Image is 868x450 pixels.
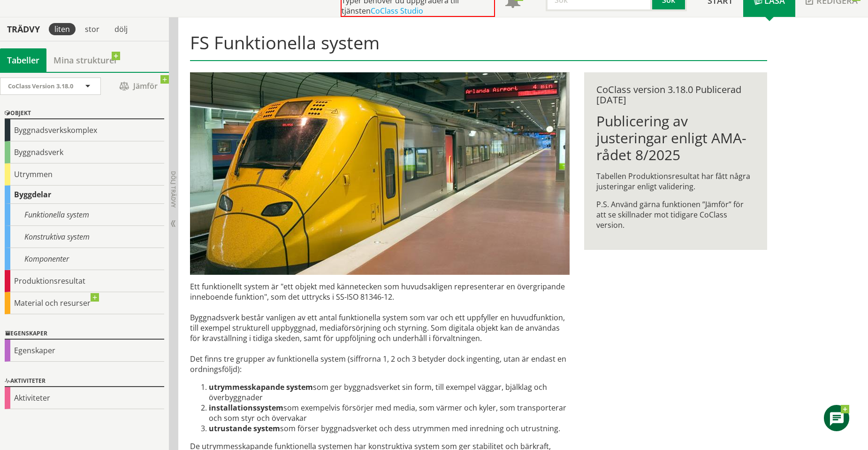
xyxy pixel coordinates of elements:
div: dölj [109,23,133,35]
div: Utrymmen [5,163,164,186]
h1: Publicering av justeringar enligt AMA-rådet 8/2025 [596,113,754,163]
h1: FS Funktionella system [190,32,767,61]
span: Jämför [110,78,167,94]
div: Material och resurser [5,292,164,314]
div: Egenskaper [5,328,164,340]
li: som exempelvis försörjer med media, som värmer och kyler, som trans­porterar och som styr och öve... [209,403,570,423]
strong: utrymmesskapande system [209,382,313,392]
strong: installationssystem [209,403,283,413]
img: arlanda-express-2.jpg [190,72,570,275]
div: Konstruktiva system [5,226,164,248]
strong: utrustande system [209,423,280,434]
div: Komponenter [5,248,164,270]
div: Byggnadsverk [5,141,164,163]
div: Egenskaper [5,340,164,362]
div: Aktiviteter [5,387,164,409]
div: Aktiviteter [5,376,164,387]
div: Funktionella system [5,204,164,226]
div: Produktionsresultat [5,270,164,292]
a: Mina strukturer [46,48,125,72]
div: Byggdelar [5,186,164,204]
div: liten [49,23,76,35]
span: Dölj trädvy [169,171,177,208]
div: Objekt [5,108,164,119]
div: CoClass version 3.18.0 Publicerad [DATE] [596,85,754,105]
li: som ger byggnadsverket sin form, till exempel väggar, bjälklag och överbyggnader [209,382,570,403]
div: Trädvy [2,24,45,34]
p: P.S. Använd gärna funktionen ”Jämför” för att se skillnader mot tidigare CoClass version. [596,199,754,230]
li: som förser byggnadsverket och dess utrymmen med inredning och utrustning. [209,423,570,434]
div: stor [79,23,105,35]
p: Tabellen Produktionsresultat har fått några justeringar enligt validering. [596,171,754,192]
div: Byggnadsverkskomplex [5,119,164,141]
a: CoClass Studio [371,6,423,16]
span: CoClass Version 3.18.0 [8,82,73,90]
